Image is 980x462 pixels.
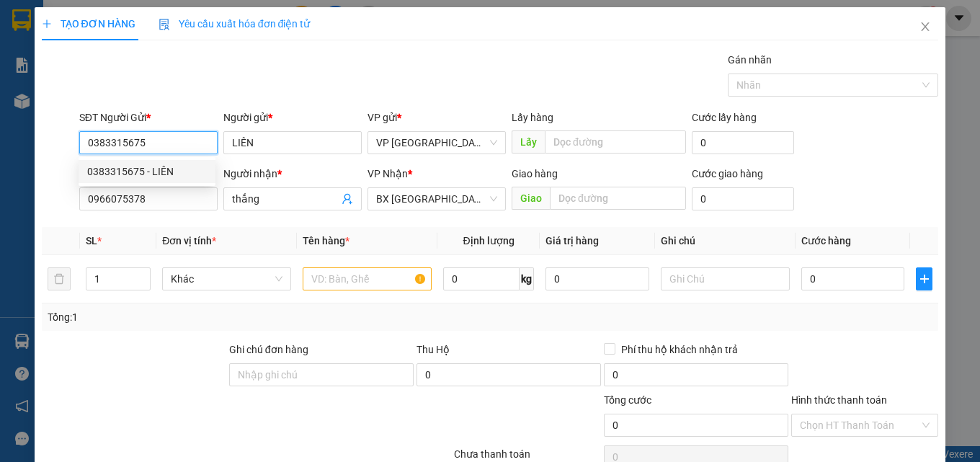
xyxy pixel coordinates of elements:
input: Dọc đường [545,130,686,154]
span: Giá trị hàng [545,235,599,246]
span: Giao hàng [512,168,558,179]
input: Dọc đường [550,187,686,210]
button: plus [916,267,932,290]
span: Lấy hàng [512,112,553,123]
th: Ghi chú [655,227,796,255]
span: Phí thu hộ khách nhận trả [615,342,744,357]
span: Tổng cước [604,394,651,406]
div: SĐT Người Gửi [79,110,218,125]
label: Gán nhãn [728,54,772,66]
span: Giao [512,187,550,210]
img: icon [159,19,170,30]
span: close [919,21,931,32]
input: Ghi Chú [661,267,790,290]
span: Increase Value [134,268,150,279]
span: Cước hàng [801,235,851,246]
span: BX Đà Nẵng [376,188,497,210]
input: 0 [545,267,649,290]
input: Ghi chú đơn hàng [229,363,414,386]
span: Lấy [512,130,545,154]
span: up [138,270,147,279]
span: Yêu cầu xuất hóa đơn điện tử [159,18,311,30]
span: user-add [342,193,353,205]
span: TẠO ĐƠN HÀNG [42,18,135,30]
span: VP Nha Trang xe Limousine [376,132,497,154]
label: Ghi chú đơn hàng [229,344,308,355]
span: plus [42,19,52,29]
label: Cước giao hàng [692,168,763,179]
div: VP gửi [367,110,506,125]
span: plus [917,273,932,285]
span: Tên hàng [303,235,349,246]
span: Đơn vị tính [162,235,216,246]
span: Decrease Value [134,279,150,290]
input: Cước giao hàng [692,187,794,210]
button: Close [905,7,945,48]
button: delete [48,267,71,290]
input: Cước lấy hàng [692,131,794,154]
span: Định lượng [463,235,514,246]
label: Cước lấy hàng [692,112,757,123]
div: 0383315675 - LIÊN [87,164,207,179]
span: SL [86,235,97,246]
span: Khác [171,268,282,290]
div: Người gửi [223,110,362,125]
label: Hình thức thanh toán [791,394,887,406]
span: VP Nhận [367,168,408,179]
span: kg [520,267,534,290]
div: Tổng: 1 [48,309,380,325]
div: 0383315675 - LIÊN [79,160,215,183]
span: Thu Hộ [416,344,450,355]
div: Người nhận [223,166,362,182]
span: down [138,280,147,289]
input: VD: Bàn, Ghế [303,267,432,290]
